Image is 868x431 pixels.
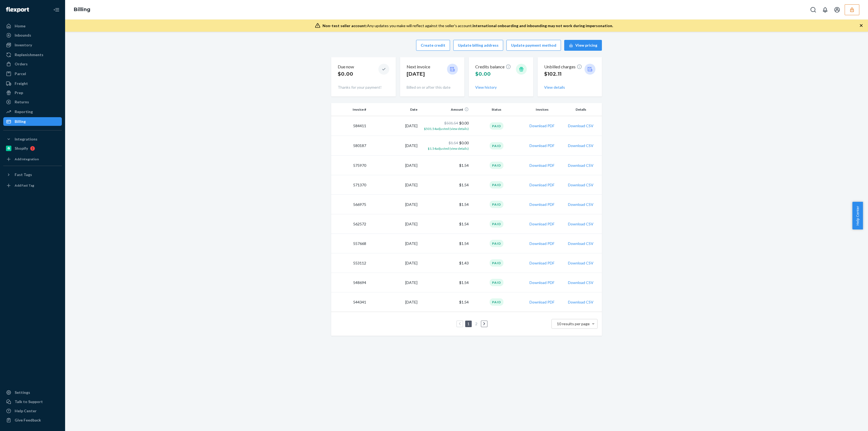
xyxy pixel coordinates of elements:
div: Inbounds [15,33,31,38]
th: Invoice # [331,103,368,116]
button: Close Navigation [51,4,62,15]
div: Reporting [15,109,33,114]
td: [DATE] [368,116,420,136]
td: 584411 [331,116,368,136]
button: View pricing [564,40,602,51]
span: 10 results per page [557,321,590,326]
button: View history [475,85,497,90]
th: Amount [420,103,471,116]
span: $1.54 adjusted (view details) [428,146,469,151]
div: Replenishments [15,52,43,58]
p: Billed on or after this date [407,85,458,90]
button: Download CSV [568,163,593,168]
td: $0.00 [420,136,471,156]
div: Orders [15,61,28,67]
th: Invoices [522,103,562,116]
button: Fast Tags [3,170,62,179]
div: Paid [490,201,503,208]
a: Add Integration [3,155,62,164]
button: Download CSV [568,143,593,148]
p: Thanks for your payment! [338,85,389,90]
span: International onboarding and inbounding may not work during impersonation. [473,23,613,28]
div: Any updates you make will reflect against the seller's account. [323,23,613,28]
td: $0.00 [420,116,471,136]
a: Page 1 is your current page [466,321,471,326]
td: [DATE] [368,214,420,234]
div: Fast Tags [15,172,32,177]
div: Parcel [15,71,26,76]
button: Download PDF [529,143,554,148]
button: Download CSV [568,202,593,207]
button: Update payment method [506,40,561,51]
div: Prep [15,90,23,95]
div: Inventory [15,42,32,48]
ol: breadcrumbs [69,2,95,18]
button: View details [544,85,565,90]
a: Home [3,22,62,30]
button: Download CSV [568,280,593,285]
div: Add Fast Tag [15,183,34,188]
td: [DATE] [368,156,420,175]
td: [DATE] [368,292,420,312]
button: Download PDF [529,182,554,188]
td: $1.54 [420,214,471,234]
button: Download PDF [529,221,554,227]
button: $1.54adjusted (view details) [428,146,469,151]
button: Open notifications [820,4,831,15]
span: Help Center [852,202,863,229]
button: Download PDF [529,202,554,207]
a: Reporting [3,107,62,116]
td: $1.54 [420,234,471,253]
span: $501.54 [444,121,458,125]
button: Download PDF [529,260,554,266]
p: Next invoice [407,64,430,70]
button: Download CSV [568,299,593,305]
button: Download CSV [568,123,593,129]
div: Paid [490,220,503,228]
a: Billing [74,7,90,12]
div: Settings [15,390,30,395]
a: Help Center [3,407,62,415]
p: $0.00 [338,71,354,78]
div: Freight [15,81,28,86]
td: [DATE] [368,273,420,292]
a: Replenishments [3,50,62,59]
div: Integrations [15,136,37,142]
button: Download CSV [568,182,593,188]
p: [DATE] [407,71,430,78]
div: Add Integration [15,157,39,161]
div: Help Center [15,408,37,414]
td: [DATE] [368,253,420,273]
button: Download PDF [529,123,554,129]
td: $1.54 [420,175,471,195]
td: [DATE] [368,195,420,214]
td: 575970 [331,156,368,175]
div: Paid [490,259,503,267]
span: Non-test seller account: [323,23,367,28]
button: Update billing address [453,40,503,51]
a: Parcel [3,69,62,78]
td: 566975 [331,195,368,214]
button: Download CSV [568,221,593,227]
a: Shopify [3,144,62,153]
button: Integrations [3,135,62,143]
td: $1.54 [420,156,471,175]
button: Download PDF [529,163,554,168]
td: 553112 [331,253,368,273]
th: Details [562,103,602,116]
iframe: Opens a widget where you can chat to one of our agents [834,415,863,428]
td: $1.43 [420,253,471,273]
div: Paid [490,298,503,306]
a: Settings [3,388,62,397]
button: Download PDF [529,299,554,305]
a: Returns [3,98,62,106]
span: $501.54 adjusted (view details) [424,127,469,131]
a: Page 2 [474,321,478,326]
a: Orders [3,60,62,68]
div: Paid [490,142,503,149]
div: Paid [490,122,503,130]
div: Talk to Support [15,399,43,404]
div: Paid [490,240,503,247]
td: [DATE] [368,136,420,156]
a: Inventory [3,41,62,49]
